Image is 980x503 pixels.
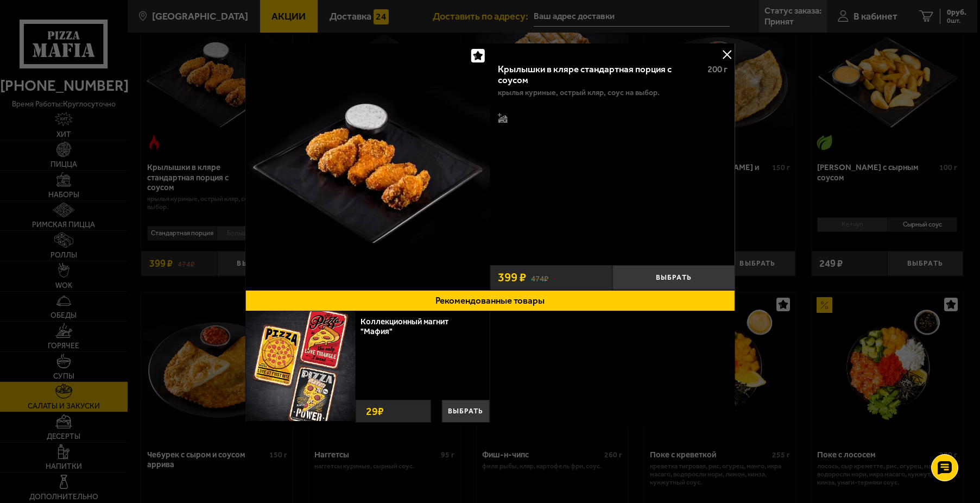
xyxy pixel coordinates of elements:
p: крылья куриные, острый кляр, соус на выбор. [498,89,660,97]
img: Крылышки в кляре стандартная порция c соусом [245,43,490,288]
button: Выбрать [612,265,735,290]
s: 474 ₽ [531,272,548,283]
div: Крылышки в кляре стандартная порция c соусом [498,64,699,86]
span: 200 г [707,64,728,74]
strong: 29 ₽ [363,400,387,422]
button: Рекомендованные товары [245,290,735,311]
button: Выбрать [442,400,490,423]
a: Коллекционный магнит "Мафия" [361,317,448,336]
span: 399 ₽ [498,272,526,284]
a: Крылышки в кляре стандартная порция c соусом [245,43,490,290]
